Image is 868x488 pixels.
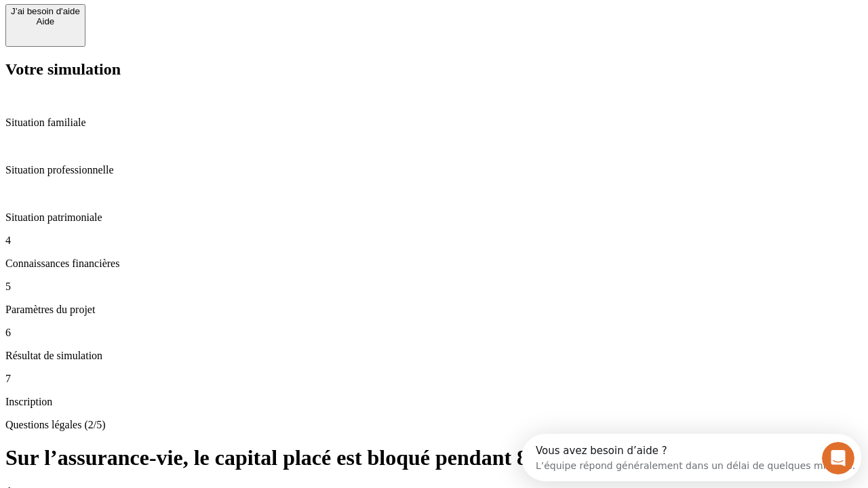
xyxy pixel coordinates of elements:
h1: Sur l’assurance-vie, le capital placé est bloqué pendant 8 ans ? [5,445,863,470]
p: Situation patrimoniale [5,211,863,224]
div: L’équipe répond généralement dans un délai de quelques minutes. [14,22,334,37]
p: Questions légales (2/5) [5,419,863,431]
p: Paramètres du projet [5,304,863,316]
p: Connaissances financières [5,258,863,270]
h2: Votre simulation [5,60,863,79]
p: Résultat de simulation [5,350,863,362]
div: Ouvrir le Messenger Intercom [5,5,374,43]
p: Situation professionnelle [5,164,863,176]
p: Inscription [5,396,863,408]
iframe: Intercom live chat [822,442,854,474]
p: 6 [5,327,863,339]
p: Situation familiale [5,117,863,129]
iframe: Intercom live chat discovery launcher [521,434,861,481]
p: 5 [5,281,863,293]
div: Vous avez besoin d’aide ? [14,12,334,22]
p: 7 [5,373,863,385]
p: 4 [5,235,863,247]
div: J’ai besoin d'aide [11,6,80,16]
button: J’ai besoin d'aideAide [5,4,85,47]
div: Aide [11,16,80,26]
